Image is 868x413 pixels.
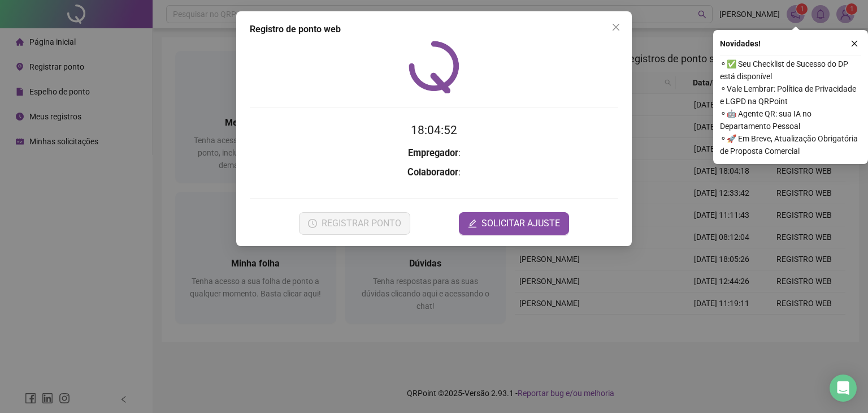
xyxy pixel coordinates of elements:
[459,212,569,235] button: editSOLICITAR AJUSTE
[411,123,457,137] time: 18:04:52
[720,83,861,107] span: ⚬ Vale Lembrar: Política de Privacidade e LGPD na QRPoint
[468,219,477,228] span: edit
[409,41,459,93] img: QRPoint
[408,148,458,158] strong: Empregador
[250,165,618,180] h3: :
[720,107,861,132] span: ⚬ 🤖 Agente QR: sua IA no Departamento Pessoal
[720,37,761,50] span: Novidades !
[830,375,857,402] div: Open Intercom Messenger
[850,40,858,48] span: close
[299,212,410,235] button: REGISTRAR PONTO
[407,167,458,178] strong: Colaborador
[250,146,618,161] h3: :
[481,217,560,230] span: SOLICITAR AJUSTE
[607,18,625,36] button: Close
[720,58,861,83] span: ⚬ ✅ Seu Checklist de Sucesso do DP está disponível
[720,132,861,157] span: ⚬ 🚀 Em Breve, Atualização Obrigatória de Proposta Comercial
[611,23,620,32] span: close
[250,23,618,36] div: Registro de ponto web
